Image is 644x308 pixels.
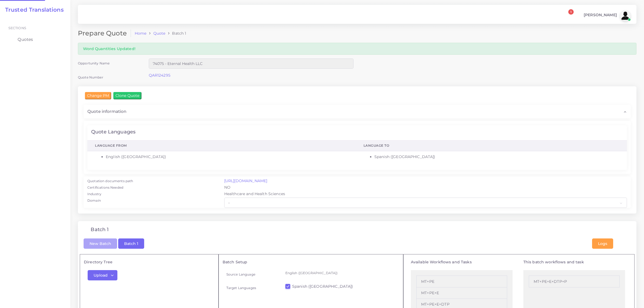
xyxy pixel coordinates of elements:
[88,270,117,280] button: Upload
[8,26,26,30] span: Sections
[135,31,147,36] a: Home
[220,185,631,191] div: NO
[620,10,631,21] img: avatar
[84,260,214,264] h5: Directory Tree
[87,198,101,203] label: Domain
[87,179,133,184] label: Quotation documents path
[374,154,619,160] li: Spanish ([GEOGRAPHIC_DATA])
[78,75,103,80] label: Quote Number
[4,34,66,45] a: Quotes
[529,276,620,287] li: MT+PE+E+DTP+P
[285,270,396,276] p: English ([GEOGRAPHIC_DATA])
[224,178,267,183] a: [URL][DOMAIN_NAME]
[356,140,627,151] th: Language To
[592,238,613,249] button: Logs
[292,284,353,289] label: Spanish ([GEOGRAPHIC_DATA])
[581,10,633,21] a: [PERSON_NAME]avatar
[149,73,170,78] a: QAR124295
[165,31,186,36] li: Batch 1
[523,260,625,264] h5: This batch workflows and task
[87,192,101,196] label: Industry
[91,227,109,233] h4: Batch 1
[223,260,399,264] h5: Batch Setup
[226,272,255,277] label: Source Language
[563,12,573,19] a: 1
[113,92,141,99] input: Clone Quote
[84,241,117,246] a: New Batch
[416,276,507,287] li: MT+PE
[118,241,144,246] a: Batch 1
[87,140,356,151] th: Language From
[87,185,123,190] label: Certifications Needed
[153,31,166,36] a: Quote
[106,154,348,160] li: English ([GEOGRAPHIC_DATA])
[411,260,513,264] h5: Available Workflows and Tasks
[84,105,631,118] div: Quote information
[220,191,631,198] div: Healthcare and Health Sciences
[584,13,617,17] span: [PERSON_NAME]
[91,129,136,135] h4: Quote Languages
[226,286,256,290] label: Target Languages
[78,43,636,54] div: Word Quantities Updated!
[598,241,607,246] span: Logs
[87,109,126,114] span: Quote information
[1,6,64,13] a: Trusted Translations
[18,37,33,42] span: Quotes
[78,30,131,37] h2: Prepare Quote
[568,9,574,15] span: 1
[85,92,111,99] input: Change PM
[118,238,144,249] button: Batch 1
[78,61,110,65] label: Opportunity Name
[416,287,507,299] li: MT+PE+E
[84,238,117,249] button: New Batch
